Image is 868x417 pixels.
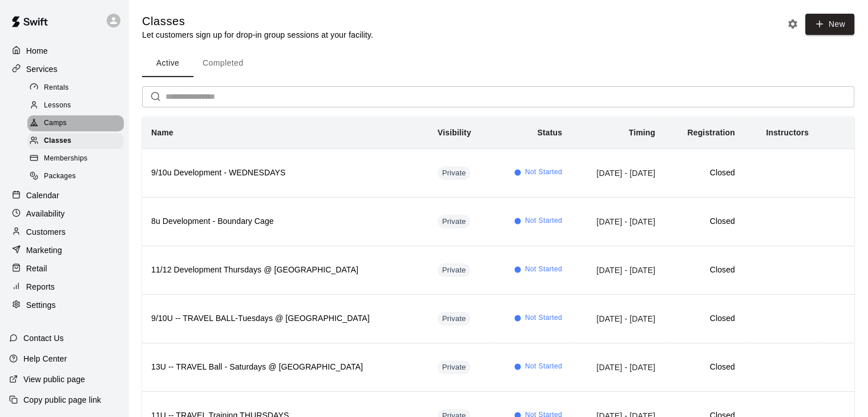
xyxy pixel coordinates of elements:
p: Availability [26,208,65,219]
p: Settings [26,299,56,311]
b: Status [537,128,562,137]
span: Classes [44,135,71,147]
div: Classes [27,133,124,149]
a: Settings [9,296,119,314]
button: New [805,14,854,35]
div: This service is hidden, and can only be accessed via a direct link [438,360,471,374]
b: Registration [687,128,734,137]
p: Home [26,45,48,57]
h6: 11/12 Development Thursdays @ [GEOGRAPHIC_DATA] [151,264,419,276]
b: Timing [629,128,656,137]
b: Visibility [438,128,471,137]
span: Not Started [525,312,562,324]
div: This service is hidden, and can only be accessed via a direct link [438,215,471,228]
span: Private [438,216,471,227]
p: Help Center [23,353,67,364]
a: Marketing [9,242,119,259]
b: Instructors [766,128,809,137]
span: Packages [44,171,76,182]
td: [DATE] - [DATE] [571,197,664,246]
a: Retail [9,260,119,277]
h6: 13U -- TRAVEL Ball - Saturdays @ [GEOGRAPHIC_DATA] [151,361,419,374]
h6: 9/10u Development - WEDNESDAYS [151,167,419,179]
span: Private [438,265,471,276]
div: Rentals [27,80,124,96]
p: Contact Us [23,332,64,344]
a: Rentals [27,79,128,97]
h6: Closed [673,215,735,228]
p: View public page [23,374,85,385]
div: Lessons [27,98,124,114]
span: Private [438,362,471,373]
a: Calendar [9,187,119,204]
td: [DATE] - [DATE] [571,246,664,294]
a: Services [9,61,119,78]
h6: Closed [673,264,735,276]
h6: Closed [673,167,735,179]
p: Calendar [26,190,59,201]
button: Classes settings [784,15,801,33]
span: Private [438,168,471,179]
div: Packages [27,169,124,185]
a: Classes [27,133,128,150]
a: Customers [9,223,119,240]
div: This service is hidden, and can only be accessed via a direct link [438,166,471,180]
td: [DATE] - [DATE] [571,149,664,197]
span: Private [438,314,471,324]
h6: 9/10U -- TRAVEL BALL-Tuesdays @ [GEOGRAPHIC_DATA] [151,312,419,325]
p: Retail [26,263,47,274]
p: Copy public page link [23,394,101,406]
h6: Closed [673,361,735,374]
h6: 8u Development - Boundary Cage [151,215,419,228]
p: Services [26,63,58,75]
div: This service is hidden, and can only be accessed via a direct link [438,312,471,326]
a: Camps [27,115,128,133]
a: Reports [9,278,119,295]
p: Customers [26,226,66,238]
a: Memberships [27,150,128,168]
span: Rentals [44,82,69,94]
div: Memberships [27,151,124,167]
span: Not Started [525,264,562,275]
span: Not Started [525,215,562,227]
span: Camps [44,118,67,129]
h5: Classes [142,14,373,29]
a: Home [9,42,119,59]
span: Not Started [525,167,562,178]
span: Memberships [44,153,87,165]
p: Reports [26,281,55,292]
a: Packages [27,168,128,186]
p: Let customers sign up for drop-in group sessions at your facility. [142,29,373,41]
td: [DATE] - [DATE] [571,343,664,391]
button: Completed [193,50,252,77]
td: [DATE] - [DATE] [571,294,664,343]
div: This service is hidden, and can only be accessed via a direct link [438,263,471,277]
b: Name [151,128,173,137]
span: Not Started [525,361,562,372]
a: Lessons [27,97,128,114]
a: Availability [9,205,119,222]
button: Active [142,50,193,77]
h6: Closed [673,312,735,325]
span: Lessons [44,100,71,111]
div: Camps [27,115,124,131]
p: Marketing [26,244,62,256]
